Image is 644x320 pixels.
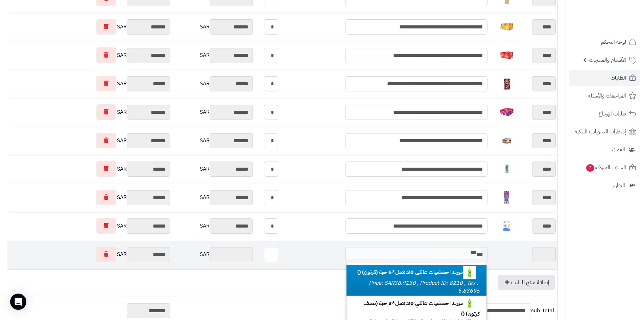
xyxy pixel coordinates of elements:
a: إشعارات التحويلات البنكية [569,124,640,140]
img: 1747726831-5b296ab6-461d-4c99-9d61-c84a6201-40x40.jpg [500,77,514,90]
div: SAR [173,218,253,234]
span: sub_total: [532,307,554,315]
span: العملاء [612,145,625,154]
div: SAR [173,105,253,120]
img: 1747826170-a668976f-60d7-442d-95ec-00420295-40x40.jpg [500,162,514,176]
img: 1747544487-c60db756-6ee7-44b0-a7d4-ec449800-40x40.jpg [463,297,476,310]
a: طلبات الإرجاع [569,106,640,122]
div: SAR [9,47,170,63]
div: SAR [173,48,253,63]
small: Price: SAR38.9130 , Product ID: 8210 , Tax : 5.83695 [369,279,480,295]
span: إشعارات التحويلات البنكية [575,127,626,136]
div: SAR [173,190,253,205]
div: SAR [173,19,253,35]
div: SAR [9,19,170,35]
a: التقارير [569,177,640,194]
img: 1747753193-b629fba5-3101-4607-8c76-c246a9db-40x40.jpg [500,134,514,147]
div: SAR [9,104,170,120]
div: SAR [173,247,253,262]
img: 1747544486-c60db756-6ee7-44b0-a7d4-ec449800-40x40.jpg [463,266,476,279]
span: لوحة التحكم [601,37,626,47]
img: 1747726241-6271002190127_1-40x40.jpg [500,20,514,34]
img: 1747826415-61V-OTj5P4L._AC_SL1400-40x40.jpg [500,191,514,204]
a: المراجعات والأسئلة [569,88,640,104]
a: لوحة التحكم [569,34,640,50]
div: SAR [9,161,170,177]
div: SAR [9,247,170,262]
a: الطلبات [569,70,640,86]
div: SAR [9,218,170,234]
span: 2 [586,164,594,172]
div: SAR [173,76,253,91]
span: السلات المتروكة [586,163,626,172]
a: إضافة منتج للطلب [498,275,555,290]
div: SAR [173,133,253,148]
a: العملاء [569,142,640,158]
img: 1747744594-71%20-vFJZQcL._AC_SL1500-40x40.jpg [500,105,514,119]
div: SAR [9,190,170,205]
span: الأقسام والمنتجات [589,55,626,65]
span: المراجعات والأسئلة [588,91,626,101]
b: ميرندا حمضيات عائلي 2.20مل*3 حبة (نصف كرتون) () [363,299,480,318]
div: SAR [9,133,170,148]
span: التقارير [612,181,625,190]
div: SAR [173,162,253,177]
div: SAR [9,76,170,91]
img: 1747726409-6271002190325_1-40x40.jpg [500,48,514,62]
img: logo-2.png [598,18,638,33]
span: طلبات الإرجاع [599,109,626,119]
div: Open Intercom Messenger [10,294,26,310]
a: السلات المتروكة2 [569,159,640,176]
span: الطلبات [611,73,626,83]
img: 1747451771-ff3cdc51-d8c1-44d0-ba41-af9bbd18-40x40.jpg [500,219,514,233]
b: ميرندا حمضيات عائلي 2.20مل*6 حبة (كرتون) () [357,268,480,276]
